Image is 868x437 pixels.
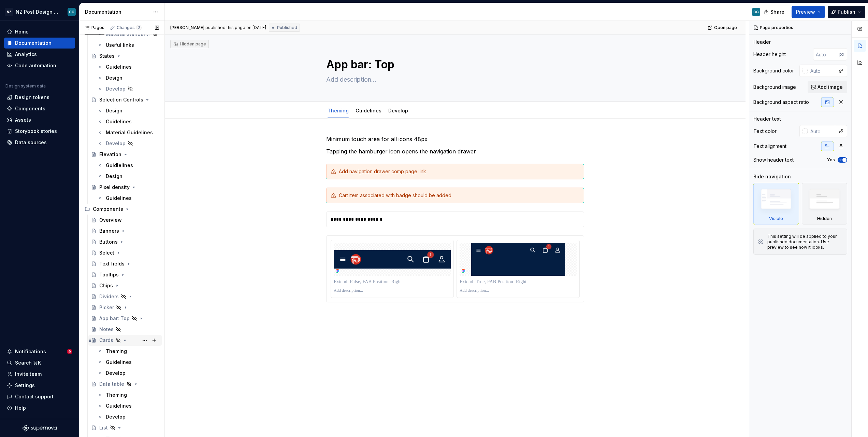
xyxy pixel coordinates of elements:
[99,238,118,245] div: Buttons
[753,183,799,224] div: Visible
[753,39,771,45] div: Header
[767,234,843,250] div: This setting will be applied to your published documentation. Use preview to see how it looks.
[23,425,57,432] svg: Supernova Logo
[356,108,381,113] a: Guidelines
[326,147,584,155] p: Tapping the hamburger icon opens the navigation drawer
[827,157,835,163] label: Yes
[99,271,119,278] div: Tooltips
[99,304,114,311] div: Picker
[95,62,162,72] a: Guidelines
[95,160,162,171] a: Guidlelines
[99,96,143,103] div: Selection Controls
[117,25,142,30] div: Changes
[753,143,786,150] div: Text alignment
[4,380,75,391] a: Settings
[813,48,839,60] input: Auto
[4,357,75,368] button: Search ⌘K
[769,216,783,221] div: Visible
[753,99,809,106] div: Background aspect ratio
[802,183,848,224] div: Hidden
[15,40,52,46] div: Documentation
[95,116,162,127] a: Guidelines
[388,108,408,113] a: Develop
[88,182,162,193] a: Pixel density
[15,105,45,112] div: Components
[106,392,127,398] div: Theming
[88,215,162,226] a: Overview
[106,85,126,92] div: Develop
[88,302,162,313] a: Picker
[5,8,13,16] div: NZ
[4,126,75,137] a: Storybook stories
[4,137,75,148] a: Data sources
[93,206,123,213] div: Components
[15,28,29,35] div: Home
[95,105,162,116] a: Design
[85,9,149,15] div: Documentation
[67,349,72,354] span: 9
[99,53,115,59] div: States
[95,368,162,379] a: Develop
[88,422,162,433] a: List
[753,84,796,91] div: Background image
[4,402,75,413] button: Help
[99,260,125,267] div: Text fields
[4,369,75,380] a: Invite team
[770,9,784,15] span: Share
[325,56,583,73] textarea: App bar: Top
[95,83,162,94] a: Develop
[839,52,844,57] p: px
[15,128,57,135] div: Storybook stories
[88,280,162,291] a: Chips
[714,25,737,30] span: Open page
[817,216,832,221] div: Hidden
[753,115,781,122] div: Header text
[85,25,104,30] div: Pages
[173,41,206,47] div: Hidden page
[4,103,75,114] a: Components
[106,118,132,125] div: Guidelines
[106,359,132,366] div: Guidelines
[95,40,162,51] a: Useful links
[1,4,78,19] button: NZNZ Post Design SystemCG
[106,402,132,409] div: Guidelines
[88,324,162,335] a: Notes
[88,313,162,324] a: App bar: Top
[88,379,162,390] a: Data table
[106,348,127,355] div: Theming
[15,348,46,355] div: Notifications
[761,6,789,18] button: Share
[95,72,162,83] a: Design
[808,65,835,77] input: Auto
[88,335,162,346] a: Cards
[106,64,132,70] div: Guidelines
[753,9,759,15] div: CG
[99,293,119,300] div: Dividers
[95,346,162,357] a: Theming
[325,103,351,118] div: Theming
[99,315,130,322] div: App bar: Top
[88,236,162,247] a: Buttons
[95,390,162,400] a: Theming
[15,371,42,378] div: Invite team
[88,51,162,62] a: States
[753,51,786,58] div: Header height
[136,25,142,30] span: 2
[792,6,825,18] button: Preview
[99,381,124,387] div: Data table
[99,151,121,158] div: Elevation
[15,359,41,366] div: Search ⌘K
[106,129,153,136] div: Material Guidelines
[106,173,122,180] div: Design
[753,128,777,135] div: Text color
[95,411,162,422] a: Develop
[15,382,35,389] div: Settings
[95,193,162,204] a: Guidelines
[99,326,114,333] div: Notes
[99,337,113,344] div: Cards
[99,249,114,256] div: Select
[808,125,835,137] input: Auto
[106,370,126,377] div: Develop
[15,139,47,146] div: Data sources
